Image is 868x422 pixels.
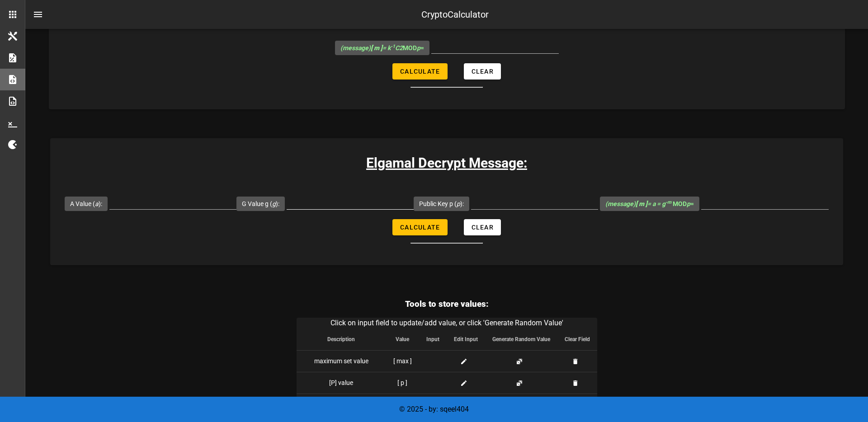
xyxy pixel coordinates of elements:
span: Calculate [400,224,440,231]
i: a [95,200,99,207]
span: Generate Random Value [492,336,550,342]
sup: -m [665,199,671,205]
label: A Value ( ): [70,199,102,208]
td: [X] value [297,394,386,415]
span: MOD = [340,44,424,52]
button: Clear [464,219,501,235]
sup: -1 [391,43,395,49]
label: Public Key p ( ): [419,199,464,208]
button: Calculate [392,219,447,235]
caption: Click on input field to update/add value, or click 'Generate Random Value' [297,318,597,328]
span: Clear [471,68,494,75]
th: Value [386,328,419,350]
td: [P] value [297,372,386,394]
h3: Elgamal Decrypt Message: [50,153,843,173]
span: Input [426,336,439,342]
th: Description [297,328,386,350]
span: Clear Field [565,336,590,342]
td: [ x ] [386,394,419,415]
i: (message) = k C2 [340,44,403,52]
span: MOD = [605,200,694,207]
i: g [272,200,276,207]
button: nav-menu-toggle [27,4,49,25]
td: [ p ] [386,372,419,394]
th: Input [419,328,447,350]
label: G Value g ( ): [242,199,279,208]
i: p [417,44,420,52]
b: [ m ] [636,200,647,207]
span: Value [396,336,409,342]
i: p [687,200,690,207]
h3: Tools to store values: [297,298,597,310]
span: Edit Input [454,336,478,342]
td: maximum set value [297,350,386,372]
td: [ max ] [386,350,419,372]
b: [ m ] [371,44,382,52]
th: Generate Random Value [485,328,557,350]
th: Clear Field [557,328,597,350]
span: Clear [471,224,494,231]
i: (message) = a = g [605,200,673,207]
i: p [457,200,460,207]
button: Clear [464,63,501,80]
span: Description [327,336,355,342]
span: © 2025 - by: sqeel404 [399,405,469,413]
span: Calculate [400,68,440,75]
div: CryptoCalculator [421,8,489,21]
th: Edit Input [447,328,485,350]
button: Calculate [392,63,447,80]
